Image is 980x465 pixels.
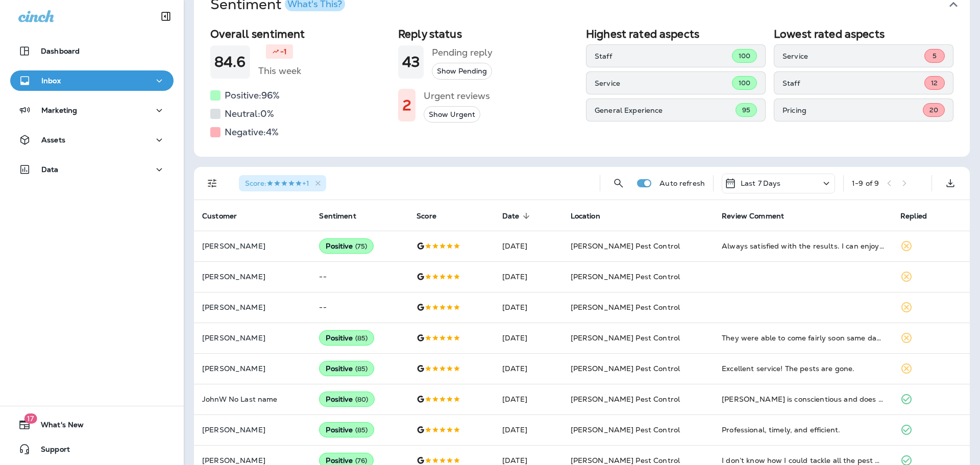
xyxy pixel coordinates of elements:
h5: Positive: 96 % [225,87,280,104]
p: Data [41,165,59,174]
span: Score : +1 [245,179,309,188]
p: [PERSON_NAME] [202,426,303,434]
span: [PERSON_NAME] Pest Control [571,333,680,342]
p: Assets [41,136,65,144]
p: Dashboard [41,47,80,55]
button: 17What's New [10,414,174,435]
span: [PERSON_NAME] Pest Control [571,303,680,312]
div: Excellent service! The pests are gone. [722,363,884,374]
span: ( 85 ) [355,364,368,373]
span: Review Comment [722,212,784,221]
button: Inbox [10,70,174,91]
p: JohnW No Last name [202,395,303,403]
h2: Reply status [398,28,578,40]
p: [PERSON_NAME] [202,242,303,250]
span: [PERSON_NAME] Pest Control [571,425,680,434]
p: Marketing [41,106,77,114]
div: They were able to come fairly soon same day. Darla was very professional. She did the job did a g... [722,333,884,343]
td: [DATE] [494,261,562,292]
p: General Experience [595,106,736,114]
span: [PERSON_NAME] Pest Control [571,395,680,404]
span: 17 [24,413,37,424]
td: [DATE] [494,292,562,323]
div: Positive [319,422,374,437]
h2: Highest rated aspects [586,28,766,40]
span: 12 [931,79,938,87]
p: [PERSON_NAME] [202,456,303,464]
span: [PERSON_NAME] Pest Control [571,364,680,373]
div: Positive [319,330,374,346]
span: Location [571,212,600,221]
div: Jacob is conscientious and does the best that he can. He is polite and respectful… and knows his ... [722,394,884,404]
h2: Overall sentiment [210,28,390,40]
p: [PERSON_NAME] [202,273,303,281]
p: [PERSON_NAME] [202,364,303,373]
div: 1 - 9 of 9 [852,179,879,187]
h1: 2 [402,97,411,114]
td: [DATE] [494,414,562,445]
p: -1 [280,46,287,57]
h5: Neutral: 0 % [225,106,274,122]
span: [PERSON_NAME] Pest Control [571,241,680,251]
span: ( 85 ) [355,334,368,342]
span: Score [416,211,450,221]
span: Customer [202,212,237,221]
div: Positive [319,391,375,407]
button: Support [10,439,174,459]
div: SentimentWhat's This? [194,23,970,157]
span: Replied [900,212,927,221]
button: Data [10,159,174,180]
div: Positive [319,238,374,254]
p: Staff [782,79,924,87]
button: Dashboard [10,41,174,61]
button: Show Pending [432,63,492,80]
span: ( 85 ) [355,426,368,434]
span: ( 75 ) [355,242,367,251]
h5: This week [258,63,301,79]
span: Sentiment [319,212,356,221]
td: -- [311,261,408,292]
button: Filters [202,173,223,193]
span: Location [571,211,614,221]
span: Sentiment [319,211,369,221]
td: -- [311,292,408,323]
span: [PERSON_NAME] Pest Control [571,272,680,281]
button: Export as CSV [940,173,961,193]
h5: Pending reply [432,44,493,61]
div: Positive [319,361,374,376]
span: 20 [929,106,938,114]
p: Auto refresh [659,179,705,187]
button: Search Reviews [608,173,629,193]
button: Marketing [10,100,174,120]
td: [DATE] [494,384,562,414]
div: Professional, timely, and efficient. [722,425,884,435]
span: Review Comment [722,211,797,221]
p: Staff [595,52,732,60]
td: [DATE] [494,231,562,261]
span: Replied [900,211,940,221]
p: [PERSON_NAME] [202,303,303,311]
span: 95 [742,106,750,114]
h1: 84.6 [214,54,246,70]
span: 5 [933,52,937,60]
button: Collapse Sidebar [152,6,180,27]
span: Date [502,212,520,221]
span: What's New [31,421,84,433]
h2: Lowest rated aspects [774,28,953,40]
h5: Negative: 4 % [225,124,279,140]
td: [DATE] [494,353,562,384]
span: Customer [202,211,250,221]
h5: Urgent reviews [424,88,490,104]
p: [PERSON_NAME] [202,334,303,342]
button: Show Urgent [424,106,480,123]
div: Always satisfied with the results. I can enjoy my deck again. [722,241,884,251]
span: Date [502,211,533,221]
h1: 43 [402,54,420,70]
div: Score:5 Stars+1 [239,175,326,191]
p: Last 7 Days [741,179,781,187]
button: Assets [10,130,174,150]
p: Service [595,79,732,87]
span: 100 [739,79,750,87]
p: Pricing [782,106,923,114]
p: Service [782,52,924,60]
